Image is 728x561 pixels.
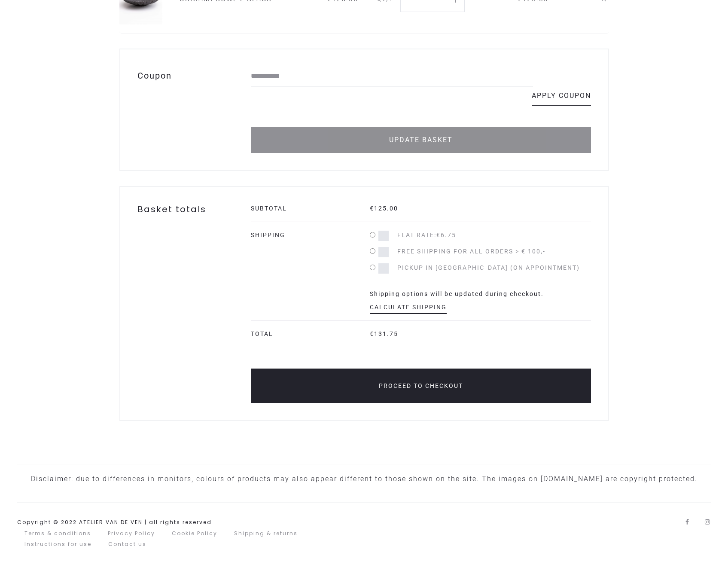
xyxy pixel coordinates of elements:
h2: Basket totals [137,195,251,214]
a: Terms & conditions [24,530,91,537]
th: Shipping [251,222,370,320]
label: Free shipping for all orders > € 100,- [378,248,545,255]
span: € [436,232,441,238]
bdi: 131.75 [370,330,398,337]
label: Flat rate: [378,232,456,238]
button: Apply coupon [532,87,591,106]
bdi: 6.75 [436,232,456,238]
label: Pickup in [GEOGRAPHIC_DATA] (on appointment) [378,264,580,271]
bdi: 125.00 [370,205,398,212]
th: Subtotal [251,195,370,222]
div: Copyright © 2022 ATELIER VAN DE VEN | all rights reserved [17,517,212,528]
a: Privacy Policy [108,530,155,537]
a: Cookie Policy [172,530,217,537]
span: € [370,205,374,212]
th: Total [251,320,370,347]
a: Calculate shipping [370,303,447,312]
span: € [370,330,374,337]
a: Instructions for use [24,540,91,548]
label: Coupon [137,67,251,85]
a: Contact us [108,540,146,548]
button: Update basket [251,127,591,153]
a: Shipping & returns [234,530,298,537]
a: Proceed to checkout [251,369,591,403]
p: Shipping options will be updated during checkout. [370,290,591,299]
